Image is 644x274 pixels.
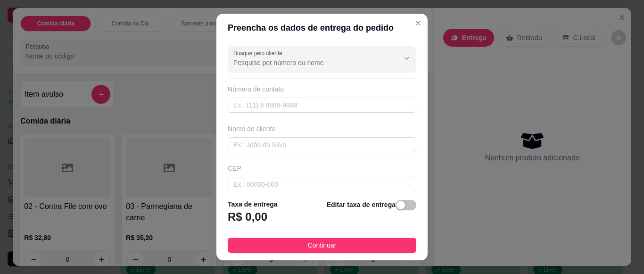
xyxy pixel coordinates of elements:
[327,201,396,208] strong: Editar taxa de entrega
[228,238,416,253] button: Continuar
[411,16,426,31] button: Close
[216,14,428,42] header: Preencha os dados de entrega do pedido
[228,209,267,224] h3: R$ 0,00
[399,51,414,66] button: Show suggestions
[233,58,384,67] input: Busque pelo cliente
[308,240,337,250] span: Continuar
[233,49,286,57] label: Busque pelo cliente
[228,164,416,173] div: CEP
[228,124,416,133] div: Nome do cliente
[228,137,416,152] input: Ex.: João da Silva
[228,177,416,192] input: Ex.: 00000-000
[228,84,416,94] div: Número de contato
[228,98,416,113] input: Ex.: (11) 9 8888-9999
[228,200,278,208] strong: Taxa de entrega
